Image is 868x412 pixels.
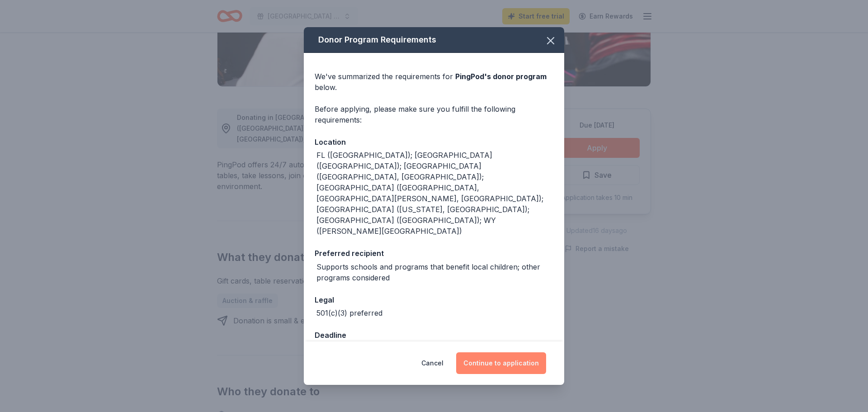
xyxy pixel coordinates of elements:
div: Donor Program Requirements [304,27,564,53]
button: Cancel [421,352,443,374]
span: PingPod 's donor program [455,72,547,81]
button: Continue to application [456,352,546,374]
div: Supports schools and programs that benefit local children; other programs considered [316,261,553,283]
div: FL ([GEOGRAPHIC_DATA]); [GEOGRAPHIC_DATA] ([GEOGRAPHIC_DATA]); [GEOGRAPHIC_DATA] ([GEOGRAPHIC_DAT... [316,150,553,237]
div: Deadline [315,329,553,341]
div: We've summarized the requirements for below. [315,71,553,93]
div: Legal [315,294,553,306]
div: Before applying, please make sure you fulfill the following requirements: [315,104,553,125]
div: Preferred recipient [315,247,553,259]
div: Location [315,136,553,148]
div: 501(c)(3) preferred [316,308,382,318]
